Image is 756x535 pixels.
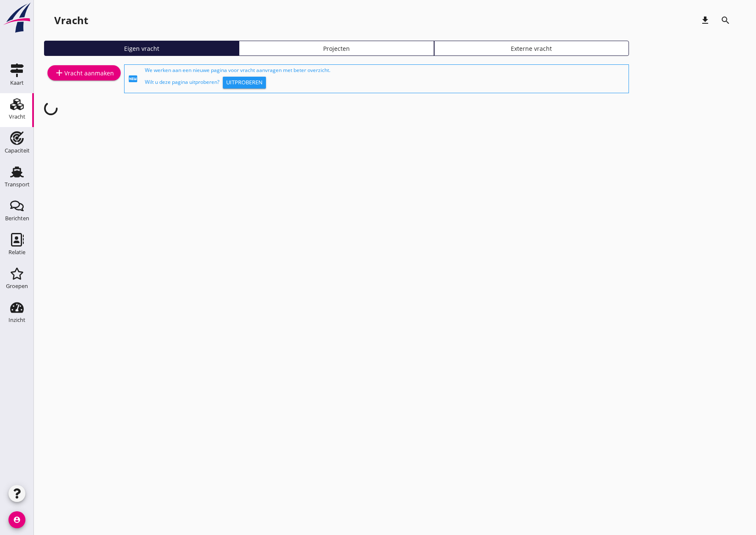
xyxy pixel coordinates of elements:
div: Eigen vracht [48,44,235,53]
i: download [700,15,710,25]
i: account_circle [8,511,25,528]
img: logo-small.a267ee39.svg [2,2,32,33]
div: Vracht [9,114,25,119]
i: add [54,68,64,78]
i: fiber_new [128,74,138,84]
a: Eigen vracht [44,41,239,56]
div: Relatie [8,249,25,255]
div: We werken aan een nieuwe pagina voor vracht aanvragen met beter overzicht. Wilt u deze pagina uit... [145,67,625,91]
div: Uitproberen [226,78,263,87]
div: Vracht aanmaken [54,68,114,78]
div: Transport [5,182,30,187]
div: Inzicht [8,317,25,323]
div: Projecten [243,44,430,53]
div: Capaciteit [5,148,30,153]
div: Groepen [6,283,28,289]
button: Uitproberen [223,77,266,89]
a: Projecten [239,41,434,56]
div: Kaart [10,80,24,86]
div: Vracht [54,14,88,27]
i: search [720,15,731,25]
a: Externe vracht [434,41,629,56]
div: Berichten [5,216,29,221]
div: Externe vracht [438,44,625,53]
a: Vracht aanmaken [47,65,121,80]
